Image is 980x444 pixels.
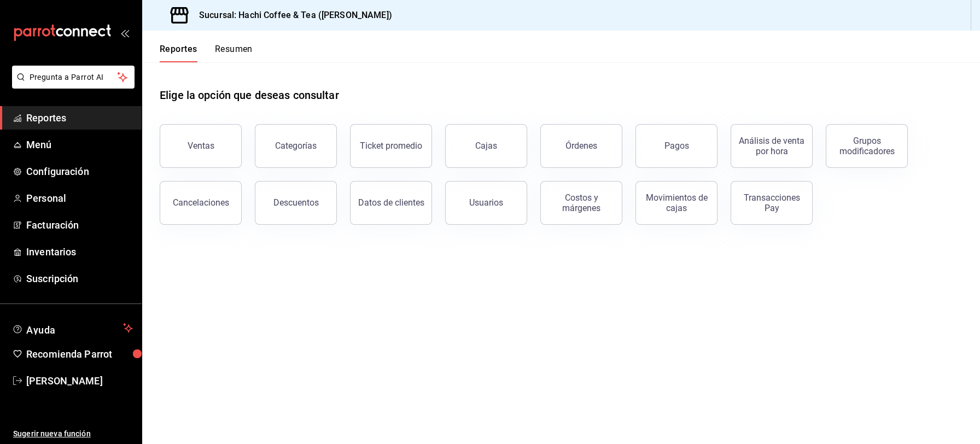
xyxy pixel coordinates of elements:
[26,191,133,206] span: Personal
[26,110,133,125] span: Reportes
[731,181,813,225] button: Transacciones Pay
[350,124,432,168] button: Ticket promedio
[26,218,133,232] span: Facturación
[731,124,813,168] button: Análisis de venta por hora
[360,141,422,151] div: Ticket promedio
[547,192,615,213] div: Costos y márgenes
[190,9,392,22] h3: Sucursal: Hachi Coffee & Tea ([PERSON_NAME])
[26,164,133,179] span: Configuración
[275,141,317,151] div: Categorías
[30,72,118,83] span: Pregunta a Parrot AI
[26,373,133,388] span: [PERSON_NAME]
[445,124,527,168] button: Cajas
[26,244,133,259] span: Inventarios
[13,428,133,440] span: Sugerir nueva función
[160,87,339,103] h1: Elige la opción que deseas consultar
[26,347,133,361] span: Recomienda Parrot
[160,44,197,62] button: Reportes
[738,136,806,156] div: Análisis de venta por hora
[8,79,135,91] a: Pregunta a Parrot AI
[26,322,119,335] span: Ayuda
[565,141,597,151] div: Órdenes
[826,124,908,168] button: Grupos modificadores
[12,66,135,89] button: Pregunta a Parrot AI
[255,124,337,168] button: Categorías
[215,44,253,62] button: Resumen
[160,181,242,225] button: Cancelaciones
[26,271,133,286] span: Suscripción
[160,124,242,168] button: Ventas
[160,44,253,62] div: navigation tabs
[120,28,129,37] button: open_drawer_menu
[358,197,424,208] div: Datos de clientes
[635,124,717,168] button: Pagos
[738,192,806,213] div: Transacciones Pay
[635,181,717,225] button: Movimientos de cajas
[350,181,432,225] button: Datos de clientes
[540,181,622,225] button: Costos y márgenes
[475,141,497,151] div: Cajas
[273,197,319,208] div: Descuentos
[26,137,133,152] span: Menú
[643,192,710,213] div: Movimientos de cajas
[469,197,503,208] div: Usuarios
[188,141,214,151] div: Ventas
[255,181,337,225] button: Descuentos
[173,197,229,208] div: Cancelaciones
[664,141,689,151] div: Pagos
[540,124,622,168] button: Órdenes
[833,136,901,156] div: Grupos modificadores
[445,181,527,225] button: Usuarios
